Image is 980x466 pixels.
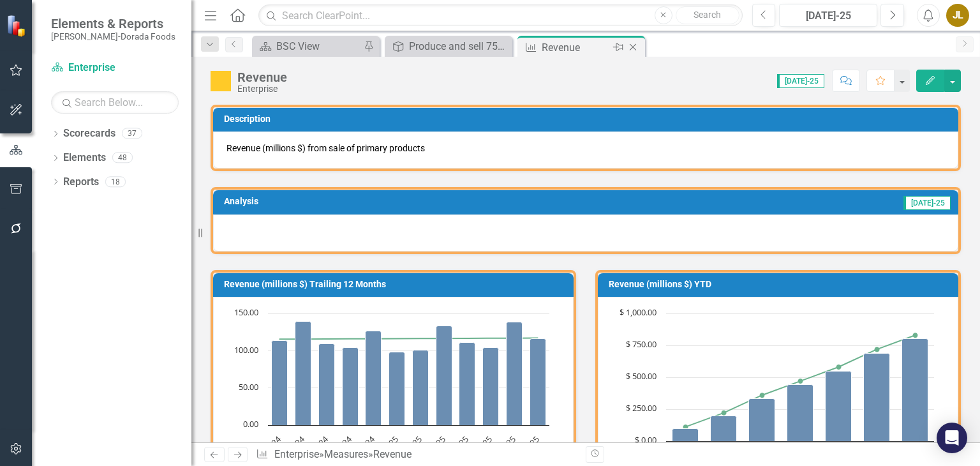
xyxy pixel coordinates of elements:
[255,38,360,54] a: BSC View
[211,71,231,91] img: Caution
[483,348,499,426] path: May-25, 104.3815. Monthly Actual.
[626,402,657,414] text: $ 250.00
[105,176,126,187] div: 18
[243,418,258,430] text: 0.00
[256,447,576,462] div: » »
[324,448,368,460] a: Measures
[937,423,967,453] div: Open Intercom Messenger
[295,322,311,426] path: Sep-24, 139.0438. Monthly Actual.
[749,399,775,442] path: Mar-25, 332.173997. YTD Actual.
[413,350,429,426] path: Feb-25, 101.046. Monthly Actual.
[672,429,699,442] path: Jan-25, 98.0851. YTD Actual.
[63,151,106,165] a: Elements
[274,448,319,460] a: Enterprise
[51,16,175,31] span: Elements & Reports
[258,4,742,27] input: Search ClearPoint...
[946,4,969,27] button: JL
[626,370,657,382] text: $ 500.00
[224,197,526,206] h3: Analysis
[436,326,452,426] path: Mar-25, 133.042897. Monthly Actual.
[409,38,509,54] div: Produce and sell 750 MM lbs by 2027
[626,338,657,350] text: $ 750.00
[122,128,142,139] div: 37
[864,354,890,442] path: Jun-25, 685.589297. YTD Actual.
[672,339,928,442] g: YTD Actual, series 1 of 2. Bar series with 7 bars.
[694,10,721,20] span: Search
[875,347,880,352] path: Jun-25, 717.99245288. YTD Target.
[507,322,523,426] path: Jun-25, 138.3176. Monthly Actual.
[609,280,952,289] h3: Revenue (millions $) YTD
[51,31,175,41] small: [PERSON_NAME]-Dorada Foods
[620,306,657,318] text: $ 1,000.00
[373,448,412,460] div: Revenue
[343,348,359,426] path: Nov-24, 104.1064. Monthly Actual.
[276,38,360,54] div: BSC View
[234,306,258,318] text: 150.00
[51,91,179,114] input: Search Below...
[711,416,737,442] path: Feb-25, 199.1311. YTD Actual.
[798,379,803,384] path: Apr-25, 469.45660381. YTD Target.
[783,8,873,24] div: [DATE]-25
[777,74,824,88] span: [DATE]-25
[63,175,99,190] a: Reports
[224,280,567,289] h3: Revenue (millions $) Trailing 12 Months
[836,365,842,370] path: May-25, 579.91698118. YTD Target.
[903,196,951,210] span: [DATE]-25
[239,381,258,393] text: 50.00
[224,114,952,124] h3: Description
[389,352,405,426] path: Jan-25, 98.0851. Monthly Actual.
[112,153,133,163] div: 48
[366,331,382,426] path: Dec-24, 126.2407. Monthly Actual.
[787,385,813,442] path: Apr-25, 442.890197. YTD Actual.
[388,38,509,54] a: Produce and sell 750 MM lbs by 2027
[530,339,546,426] path: Jul-25, 116.3588. Monthly Actual.
[722,410,727,416] path: Feb-25, 220.92075474. YTD Target.
[542,40,610,56] div: Revenue
[234,344,258,356] text: 100.00
[760,393,765,398] path: Mar-25, 358.99622644. YTD Target.
[272,341,288,426] path: Aug-24, 113.9115. Monthly Actual.
[913,333,918,338] path: Jul-25, 828.45283025. YTD Target.
[319,344,335,426] path: Oct-24, 109.5176. Monthly Actual.
[683,333,918,430] g: YTD Target, series 2 of 2. Line with 7 data points.
[902,339,928,442] path: Jul-25, 801.948097. YTD Actual.
[676,6,739,24] button: Search
[237,84,287,94] div: Enterprise
[272,322,546,426] g: Monthly Actual, series 1 of 2. Bar series with 12 bars.
[63,126,115,141] a: Scorecards
[237,70,287,84] div: Revenue
[683,425,688,430] path: Jan-25, 110.46037737. YTD Target.
[459,343,475,426] path: Apr-25, 110.7162. Monthly Actual.
[635,434,657,446] text: $ 0.00
[51,61,179,75] a: Enterprise
[6,15,29,37] img: ClearPoint Strategy
[779,4,877,27] button: [DATE]-25
[226,142,945,154] p: Revenue (millions $) from sale of primary products
[826,372,852,442] path: May-25, 547.271697. YTD Actual.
